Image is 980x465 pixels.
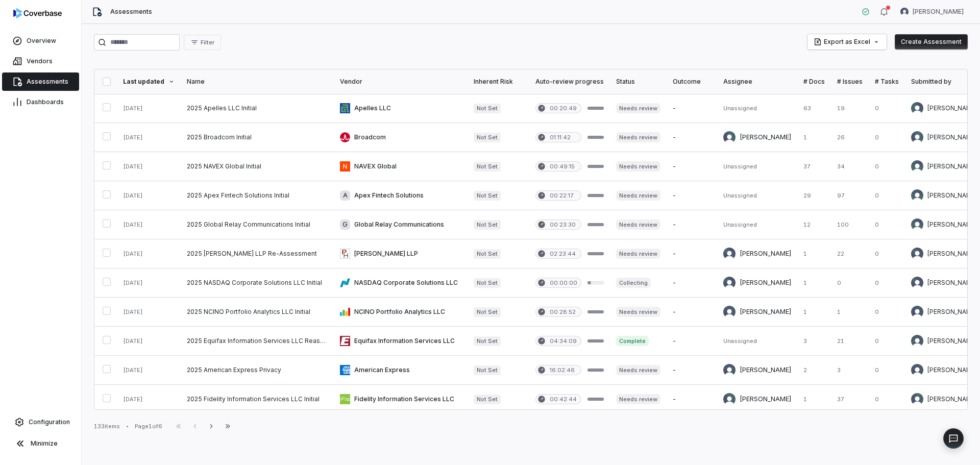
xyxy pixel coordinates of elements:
[27,98,64,106] span: Dashboards
[31,439,58,448] span: Minimize
[723,277,736,289] img: Isaac Mousel avatar
[187,78,328,86] div: Name
[13,8,62,18] img: logo-D7KZi-bG.svg
[875,78,899,86] div: # Tasks
[2,32,79,50] a: Overview
[723,78,791,86] div: Assignee
[837,78,863,86] div: # Issues
[807,34,887,50] button: Export as Excel
[894,4,970,19] button: Jason Boland avatar[PERSON_NAME]
[911,335,923,347] img: Adam Hauseman avatar
[123,78,175,86] div: Last updated
[911,131,923,143] img: Madison Hull avatar
[474,78,523,86] div: Inherent Risk
[4,433,77,454] button: Minimize
[911,102,923,114] img: Travis Helton avatar
[667,239,717,268] td: -
[667,268,717,298] td: -
[27,37,56,45] span: Overview
[673,78,711,86] div: Outcome
[723,306,736,318] img: Bridget Seagraves avatar
[2,93,79,111] a: Dashboards
[340,78,461,86] div: Vendor
[667,152,717,181] td: -
[110,8,152,16] span: Assessments
[667,356,717,385] td: -
[135,423,162,430] div: Page 1 of 6
[2,52,79,70] a: Vendors
[911,189,923,202] img: Jonathan Lee avatar
[803,78,825,86] div: # Docs
[900,8,909,16] img: Jason Boland avatar
[94,423,120,430] div: 133 items
[27,78,68,86] span: Assessments
[616,78,660,86] div: Status
[911,364,923,376] img: Bridget Seagraves avatar
[4,413,77,431] a: Configuration
[201,39,214,46] span: Filter
[667,94,717,123] td: -
[126,423,129,430] div: •
[667,123,717,152] td: -
[723,248,736,260] img: Isaac Mousel avatar
[27,57,53,65] span: Vendors
[911,393,923,405] img: Madison Hull avatar
[667,385,717,414] td: -
[667,210,717,239] td: -
[667,298,717,327] td: -
[895,34,968,50] button: Create Assessment
[911,248,923,260] img: Isaac Mousel avatar
[913,8,964,16] span: [PERSON_NAME]
[911,160,923,173] img: Jonathan Lee avatar
[667,181,717,210] td: -
[535,78,604,86] div: Auto-review progress
[911,306,923,318] img: Bridget Seagraves avatar
[29,418,70,426] span: Configuration
[723,364,736,376] img: Bridget Seagraves avatar
[911,277,923,289] img: Isaac Mousel avatar
[723,393,736,405] img: Madison Hull avatar
[2,72,79,91] a: Assessments
[184,35,221,50] button: Filter
[667,327,717,356] td: -
[911,78,977,86] div: Submitted by
[723,131,736,143] img: Madison Hull avatar
[911,218,923,231] img: Jonathan Lee avatar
